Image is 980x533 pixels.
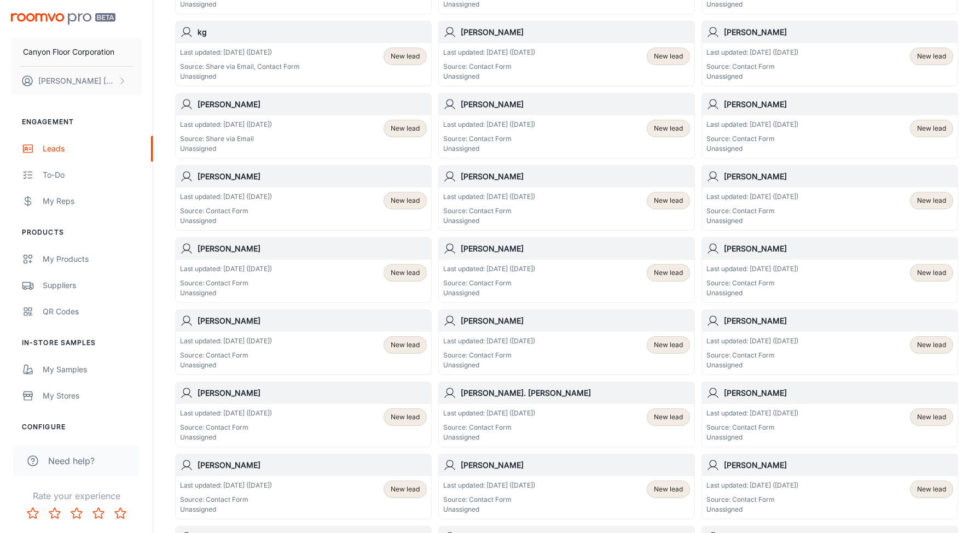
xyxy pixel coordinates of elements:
[180,432,272,442] p: Unassigned
[706,264,798,274] p: Last updated: [DATE] ([DATE])
[391,484,420,494] span: New lead
[43,364,142,376] div: My Samples
[43,169,142,181] div: To-do
[706,360,798,370] p: Unassigned
[443,505,535,514] p: Unassigned
[109,502,131,524] button: Rate 5 star
[438,93,695,159] a: [PERSON_NAME]Last updated: [DATE] ([DATE])Source: Contact FormUnassignedNew lead
[706,423,798,432] p: Source: Contact Form
[438,237,695,303] a: [PERSON_NAME]Last updated: [DATE] ([DATE])Source: Contact FormUnassignedNew lead
[180,350,272,360] p: Source: Contact Form
[706,192,798,202] p: Last updated: [DATE] ([DATE])
[175,165,432,231] a: [PERSON_NAME]Last updated: [DATE] ([DATE])Source: Contact FormUnassignedNew lead
[22,502,44,524] button: Rate 1 star
[443,264,535,274] p: Last updated: [DATE] ([DATE])
[438,165,695,231] a: [PERSON_NAME]Last updated: [DATE] ([DATE])Source: Contact FormUnassignedNew lead
[443,288,535,298] p: Unassigned
[180,423,272,432] p: Source: Contact Form
[180,216,272,226] p: Unassigned
[461,171,690,183] h6: [PERSON_NAME]
[43,253,142,265] div: My Products
[654,124,683,133] span: New lead
[11,13,115,25] img: Roomvo PRO Beta
[706,408,798,418] p: Last updated: [DATE] ([DATE])
[917,484,946,494] span: New lead
[443,216,535,226] p: Unassigned
[443,336,535,346] p: Last updated: [DATE] ([DATE])
[198,459,427,471] h6: [PERSON_NAME]
[654,484,683,494] span: New lead
[391,124,420,133] span: New lead
[724,459,953,471] h6: [PERSON_NAME]
[461,26,690,38] h6: [PERSON_NAME]
[391,51,420,61] span: New lead
[443,120,535,130] p: Last updated: [DATE] ([DATE])
[180,192,272,202] p: Last updated: [DATE] ([DATE])
[443,134,535,144] p: Source: Contact Form
[180,336,272,346] p: Last updated: [DATE] ([DATE])
[43,143,142,155] div: Leads
[438,382,695,447] a: [PERSON_NAME]. [PERSON_NAME]Last updated: [DATE] ([DATE])Source: Contact FormUnassignedNew lead
[443,278,535,288] p: Source: Contact Form
[724,387,953,399] h6: [PERSON_NAME]
[706,350,798,360] p: Source: Contact Form
[198,26,427,38] h6: kg
[198,387,427,399] h6: [PERSON_NAME]
[706,62,798,72] p: Source: Contact Form
[180,264,272,274] p: Last updated: [DATE] ([DATE])
[654,196,683,206] span: New lead
[654,412,683,422] span: New lead
[706,216,798,226] p: Unassigned
[443,206,535,216] p: Source: Contact Form
[917,124,946,133] span: New lead
[724,98,953,110] h6: [PERSON_NAME]
[180,408,272,418] p: Last updated: [DATE] ([DATE])
[66,502,88,524] button: Rate 3 star
[443,144,535,154] p: Unassigned
[461,387,690,399] h6: [PERSON_NAME]. [PERSON_NAME]
[654,51,683,61] span: New lead
[9,489,144,502] p: Rate your experience
[180,206,272,216] p: Source: Contact Form
[706,206,798,216] p: Source: Contact Form
[706,495,798,505] p: Source: Contact Form
[180,505,272,514] p: Unassigned
[701,382,958,447] a: [PERSON_NAME]Last updated: [DATE] ([DATE])Source: Contact FormUnassignedNew lead
[706,278,798,288] p: Source: Contact Form
[443,423,535,432] p: Source: Contact Form
[706,134,798,144] p: Source: Contact Form
[706,481,798,490] p: Last updated: [DATE] ([DATE])
[180,48,300,57] p: Last updated: [DATE] ([DATE])
[180,481,272,490] p: Last updated: [DATE] ([DATE])
[917,196,946,206] span: New lead
[724,171,953,183] h6: [PERSON_NAME]
[461,459,690,471] h6: [PERSON_NAME]
[706,336,798,346] p: Last updated: [DATE] ([DATE])
[391,412,420,422] span: New lead
[180,278,272,288] p: Source: Contact Form
[43,306,142,318] div: QR Codes
[706,144,798,154] p: Unassigned
[180,62,300,72] p: Source: Share via Email, Contact Form
[917,340,946,350] span: New lead
[391,340,420,350] span: New lead
[11,38,142,66] button: Canyon Floor Corporation
[443,481,535,490] p: Last updated: [DATE] ([DATE])
[180,72,300,81] p: Unassigned
[43,195,142,207] div: My Reps
[175,237,432,303] a: [PERSON_NAME]Last updated: [DATE] ([DATE])Source: Contact FormUnassignedNew lead
[706,505,798,514] p: Unassigned
[443,360,535,370] p: Unassigned
[175,93,432,159] a: [PERSON_NAME]Last updated: [DATE] ([DATE])Source: Share via EmailUnassignedNew lead
[706,432,798,442] p: Unassigned
[654,340,683,350] span: New lead
[175,21,432,86] a: kgLast updated: [DATE] ([DATE])Source: Share via Email, Contact FormUnassignedNew lead
[48,454,95,467] span: Need help?
[461,243,690,255] h6: [PERSON_NAME]
[175,382,432,447] a: [PERSON_NAME]Last updated: [DATE] ([DATE])Source: Contact FormUnassignedNew lead
[724,315,953,327] h6: [PERSON_NAME]
[23,46,114,58] p: Canyon Floor Corporation
[175,454,432,519] a: [PERSON_NAME]Last updated: [DATE] ([DATE])Source: Contact FormUnassignedNew lead
[706,288,798,298] p: Unassigned
[443,432,535,442] p: Unassigned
